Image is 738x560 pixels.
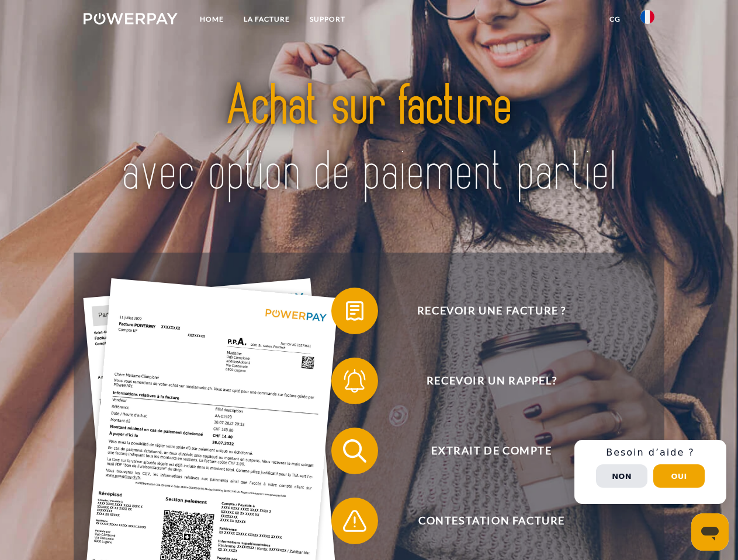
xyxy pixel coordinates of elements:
a: Support [300,9,355,30]
button: Contestation Facture [331,498,635,544]
a: CG [600,9,630,30]
div: Schnellhilfe [574,440,726,504]
img: qb_bill.svg [340,296,369,325]
button: Oui [653,464,705,488]
img: qb_search.svg [340,436,369,466]
span: Extrait de compte [348,428,635,474]
a: LA FACTURE [234,9,300,30]
img: title-powerpay_fr.svg [112,56,626,223]
span: Recevoir une facture ? [348,288,635,334]
button: Recevoir une facture ? [331,288,635,334]
img: qb_warning.svg [340,506,369,535]
a: Home [190,9,234,30]
span: Contestation Facture [348,498,635,544]
h3: Besoin d’aide ? [581,447,719,459]
img: qb_bell.svg [340,366,369,395]
iframe: Bouton de lancement de la fenêtre de messagerie [691,513,729,551]
button: Non [596,464,647,488]
img: fr [640,10,654,24]
span: Recevoir un rappel? [348,358,635,404]
button: Recevoir un rappel? [331,358,635,404]
button: Extrait de compte [331,428,635,474]
img: logo-powerpay-white.svg [84,13,178,24]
